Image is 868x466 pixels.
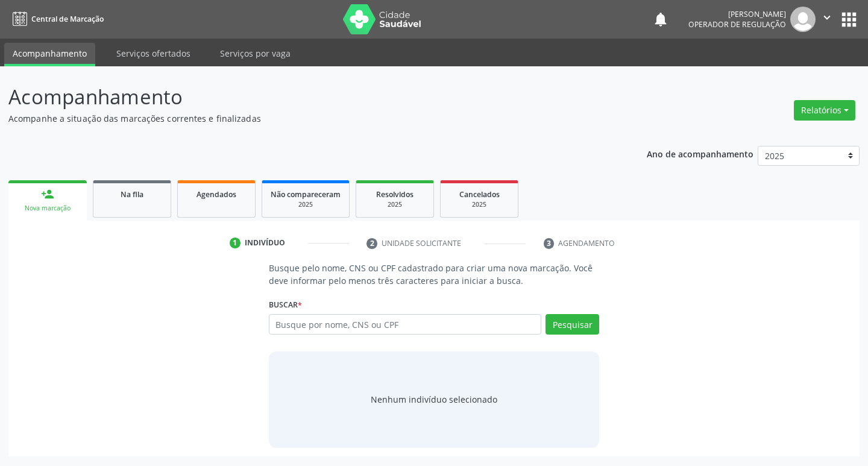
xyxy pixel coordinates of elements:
[647,146,753,161] p: Ano de acompanhamento
[8,82,604,112] p: Acompanhamento
[269,262,600,287] p: Busque pelo nome, CNS ou CPF cadastrado para criar uma nova marcação. Você deve informar pelo men...
[41,187,54,201] div: person_add
[688,19,786,30] span: Operador de regulação
[546,314,599,335] button: Pesquisar
[449,200,509,209] div: 2025
[212,43,299,64] a: Serviços por vaga
[652,11,669,28] button: notifications
[459,189,500,200] span: Cancelados
[820,11,834,24] i: 
[8,112,604,125] p: Acompanhe a situação das marcações correntes e finalizadas
[271,189,341,200] span: Não compareceram
[17,204,78,213] div: Nova marcação
[245,238,285,248] div: Indivíduo
[197,189,236,200] span: Agendados
[365,200,425,209] div: 2025
[121,189,143,200] span: Na fila
[838,9,860,30] button: apps
[230,238,241,248] div: 1
[376,189,414,200] span: Resolvidos
[4,43,95,66] a: Acompanhamento
[31,14,104,24] span: Central de Marcação
[269,314,542,335] input: Busque por nome, CNS ou CPF
[269,295,302,314] label: Buscar
[816,7,838,32] button: 
[371,393,497,406] div: Nenhum indivíduo selecionado
[790,7,816,32] img: img
[108,43,199,64] a: Serviços ofertados
[688,9,786,19] div: [PERSON_NAME]
[794,100,855,121] button: Relatórios
[8,9,104,29] a: Central de Marcação
[271,200,341,209] div: 2025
